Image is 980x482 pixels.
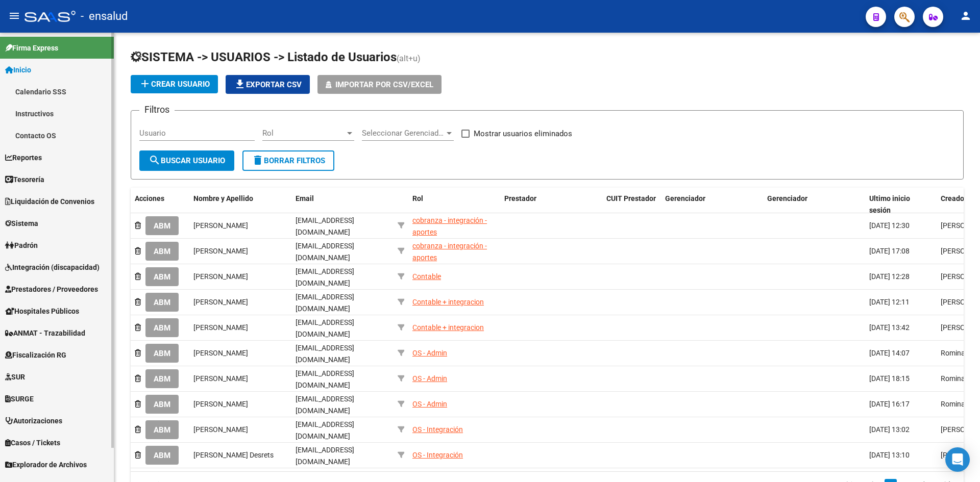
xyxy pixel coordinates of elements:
span: SURGE [5,393,34,404]
span: Prestador [504,194,536,202]
datatable-header-cell: Gerenciador [661,188,763,221]
span: Gerenciador [767,194,807,202]
span: Exportar CSV [234,80,302,89]
span: Romina - [941,374,969,383]
span: (alt+u) [397,54,421,63]
span: [PERSON_NAME] [193,349,248,357]
mat-icon: person [960,10,972,22]
span: [DATE] 18:15 [869,374,910,383]
span: Seleccionar Gerenciador [362,129,445,138]
button: ABM [145,395,179,414]
span: - ensalud [81,5,128,28]
span: Autorizaciones [5,415,62,426]
button: ABM [145,420,179,439]
span: Acciones [135,194,164,202]
span: Ultimo inicio sesión [869,194,910,214]
span: ABM [154,323,170,333]
span: SUR [5,371,25,383]
span: ABM [154,221,170,231]
span: ABM [154,349,170,358]
span: Prestadores / Proveedores [5,284,98,295]
span: Padrón [5,240,38,251]
datatable-header-cell: Ultimo inicio sesión [865,188,937,221]
span: ABM [154,400,170,409]
span: Integración (discapacidad) [5,262,100,273]
span: ABM [154,272,170,282]
span: ANMAT - Trazabilidad [5,327,85,339]
button: Exportar CSV [226,75,310,94]
span: ABM [154,298,170,307]
button: ABM [145,344,179,363]
span: [PERSON_NAME] [193,221,248,230]
span: ABM [154,374,170,384]
span: [PERSON_NAME] Desrets [193,451,274,459]
span: [PERSON_NAME] [193,247,248,255]
button: ABM [145,267,179,286]
div: OS - Admin [412,398,447,410]
div: OS - Integración [412,424,463,436]
datatable-header-cell: Rol [408,188,500,221]
span: Romina - [941,400,969,408]
div: OS - Admin [412,373,447,385]
span: Borrar Filtros [252,156,325,165]
span: [EMAIL_ADDRESS][DOMAIN_NAME] [296,369,354,389]
button: Buscar Usuario [139,150,234,171]
span: [DATE] 13:02 [869,425,910,434]
span: ABM [154,425,170,435]
mat-icon: delete [252,154,264,166]
mat-icon: search [149,154,161,166]
button: ABM [145,242,179,261]
span: [EMAIL_ADDRESS][DOMAIN_NAME] [296,242,354,262]
span: Fiscalización RG [5,349,66,361]
span: Sistema [5,218,38,229]
button: Importar por CSV/Excel [317,75,442,94]
span: [EMAIL_ADDRESS][DOMAIN_NAME] [296,344,354,364]
button: Borrar Filtros [242,150,334,171]
div: Contable + integracion [412,322,484,334]
span: Mostrar usuarios eliminados [474,128,572,140]
button: Crear Usuario [131,75,218,93]
span: Romina - [941,349,969,357]
h3: Filtros [139,103,175,117]
span: CUIT Prestador [606,194,656,202]
span: Creado por [941,194,976,202]
span: [DATE] 12:30 [869,221,910,230]
div: OS - Admin [412,347,447,359]
span: Buscar Usuario [149,156,225,165]
span: [EMAIL_ADDRESS][DOMAIN_NAME] [296,318,354,338]
span: SISTEMA -> USUARIOS -> Listado de Usuarios [131,50,397,64]
span: Rol [262,129,345,138]
button: ABM [145,446,179,465]
span: Hospitales Públicos [5,306,79,317]
span: [DATE] 16:17 [869,400,910,408]
span: [DATE] 12:11 [869,298,910,306]
span: Gerenciador [665,194,705,202]
span: Liquidación de Convenios [5,196,94,207]
span: [DATE] 14:07 [869,349,910,357]
span: Importar por CSV/Excel [335,80,433,89]
div: cobranza - integración - aportes [412,240,496,264]
span: [EMAIL_ADDRESS][DOMAIN_NAME] [296,216,354,236]
mat-icon: add [139,78,151,90]
span: Crear Usuario [139,80,210,89]
span: [DATE] 13:42 [869,323,910,332]
span: [PERSON_NAME] [193,400,248,408]
button: ABM [145,318,179,337]
button: ABM [145,216,179,235]
span: [PERSON_NAME] [193,272,248,281]
span: Reportes [5,152,42,163]
span: [DATE] 12:28 [869,272,910,281]
span: [EMAIL_ADDRESS][DOMAIN_NAME] [296,395,354,415]
div: Open Intercom Messenger [945,447,970,472]
span: ABM [154,451,170,460]
span: [EMAIL_ADDRESS][DOMAIN_NAME] [296,420,354,440]
span: [PERSON_NAME] [193,374,248,383]
span: [DATE] 13:10 [869,451,910,459]
span: ABM [154,247,170,256]
div: Contable + integracion [412,296,484,308]
button: ABM [145,369,179,388]
div: OS - Integración [412,449,463,461]
span: [DATE] 17:08 [869,247,910,255]
span: [PERSON_NAME] [193,298,248,306]
div: cobranza - integración - aportes [412,215,496,238]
